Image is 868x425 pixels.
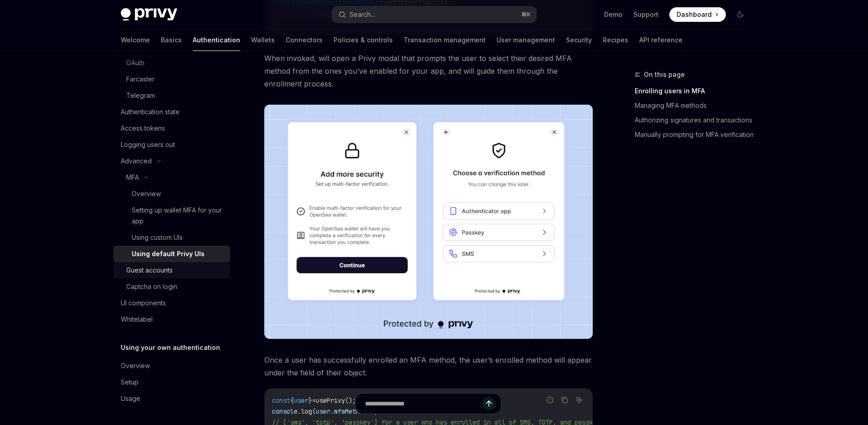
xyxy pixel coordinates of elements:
a: Overview [113,186,230,202]
a: Telegram [113,87,230,104]
span: Dashboard [677,10,712,19]
span: ⌘ K [521,11,531,18]
a: Policies & controls [334,29,393,51]
a: Wallets [251,29,275,51]
a: API reference [639,29,683,51]
a: Using default Privy UIs [113,246,230,262]
a: Farcaster [113,71,230,87]
div: Farcaster [126,74,154,85]
a: Overview [113,358,230,374]
button: Toggle dark mode [733,7,748,22]
div: Captcha on login [126,281,177,292]
a: Enrolling users in MFA [635,84,755,98]
img: dark logo [121,8,177,21]
a: Welcome [121,29,150,51]
div: Overview [121,360,150,371]
div: Access tokens [121,123,165,134]
a: Whitelabel [113,311,230,328]
img: images/MFA.png [264,105,593,339]
a: Managing MFA methods [635,98,755,113]
a: Logging users out [113,137,230,153]
div: Authentication state [121,106,180,117]
button: Search...⌘K [332,6,536,23]
a: Captcha on login [113,278,230,295]
a: Basics [161,29,182,51]
div: Guest accounts [126,265,173,276]
a: Demo [604,10,622,19]
div: UI components [121,298,166,309]
div: Search... [349,9,375,20]
a: Guest accounts [113,262,230,278]
button: Advanced [113,153,230,169]
a: User management [497,29,555,51]
a: Using custom UIs [113,229,230,246]
div: Using default Privy UIs [132,248,205,259]
div: Usage [121,393,140,404]
span: On this page [644,69,685,80]
a: Recipes [603,29,628,51]
a: Setup [113,374,230,390]
input: Ask a question... [365,394,483,414]
a: UI components [113,295,230,311]
div: Setting up wallet MFA for your app [132,205,225,227]
a: Dashboard [669,7,726,22]
a: Access tokens [113,120,230,137]
h5: Using your own authentication [121,342,220,353]
a: Authorizing signatures and transactions [635,113,755,127]
a: Support [633,10,658,19]
a: Setting up wallet MFA for your app [113,202,230,229]
a: Connectors [286,29,323,51]
a: Manually prompting for MFA verification [635,127,755,142]
div: Telegram [126,90,155,101]
a: Authentication state [113,104,230,120]
button: MFA [113,169,230,186]
button: Send message [483,397,495,410]
a: Authentication [193,29,240,51]
a: Usage [113,390,230,407]
a: Security [566,29,592,51]
span: Once a user has successfully enrolled an MFA method, the user’s enrolled method will appear under... [264,354,593,379]
div: Whitelabel [121,314,153,325]
div: Using custom UIs [132,232,183,243]
div: MFA [126,172,139,183]
div: Setup [121,377,139,388]
div: Logging users out [121,139,175,150]
div: Advanced [121,156,152,167]
div: Overview [132,188,161,199]
span: When invoked, will open a Privy modal that prompts the user to select their desired MFA method fr... [264,52,593,90]
a: Transaction management [404,29,486,51]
